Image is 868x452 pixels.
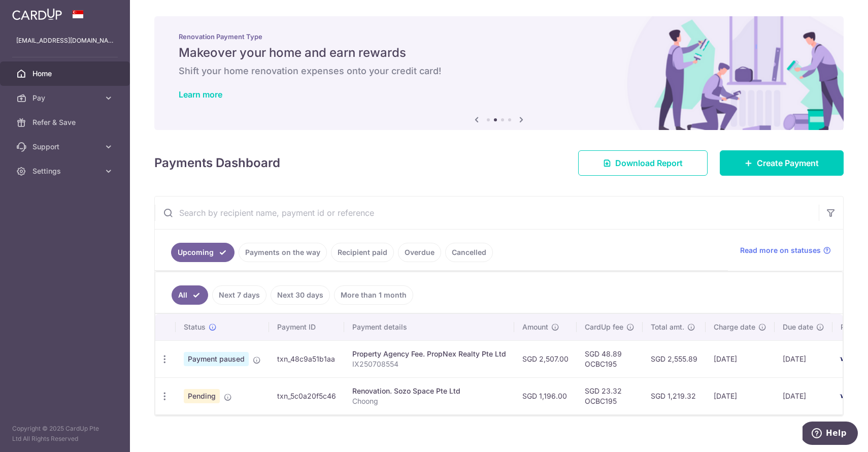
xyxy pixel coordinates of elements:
[577,340,643,377] td: SGD 48.89 OCBC195
[836,353,856,365] img: Bank Card
[740,245,821,255] span: Read more on statuses
[269,377,344,414] td: txn_5c0a20f5c46
[179,33,819,41] p: Renovation Payment Type
[585,322,623,332] span: CardUp fee
[32,117,99,127] span: Refer & Save
[740,245,831,255] a: Read more on statuses
[836,390,856,402] img: Bank Card
[706,377,775,414] td: [DATE]
[714,322,755,332] span: Charge date
[578,150,708,176] a: Download Report
[32,142,99,152] span: Support
[577,377,643,414] td: SGD 23.32 OCBC195
[179,45,819,61] h5: Makeover your home and earn rewards
[269,314,344,340] th: Payment ID
[212,285,266,305] a: Next 7 days
[775,340,832,377] td: [DATE]
[172,285,208,305] a: All
[179,65,819,77] h6: Shift your home renovation expenses onto your credit card!
[352,386,506,396] div: Renovation. Sozo Space Pte Ltd
[171,243,235,262] a: Upcoming
[271,285,330,305] a: Next 30 days
[775,377,832,414] td: [DATE]
[352,396,506,406] p: Choong
[352,349,506,359] div: Property Agency Fee. PropNex Realty Pte Ltd
[184,352,249,366] span: Payment paused
[783,322,813,332] span: Due date
[184,322,206,332] span: Status
[445,243,493,262] a: Cancelled
[522,322,548,332] span: Amount
[184,389,220,403] span: Pending
[720,150,844,176] a: Create Payment
[615,157,683,169] span: Download Report
[651,322,684,332] span: Total amt.
[514,340,577,377] td: SGD 2,507.00
[32,166,99,176] span: Settings
[344,314,514,340] th: Payment details
[154,16,844,130] img: Renovation banner
[239,243,327,262] a: Payments on the way
[154,154,280,172] h4: Payments Dashboard
[398,243,441,262] a: Overdue
[757,157,819,169] span: Create Payment
[334,285,413,305] a: More than 1 month
[514,377,577,414] td: SGD 1,196.00
[331,243,394,262] a: Recipient paid
[352,359,506,369] p: IX250708554
[32,69,99,79] span: Home
[179,89,222,100] a: Learn more
[803,422,858,447] iframe: Opens a widget where you can find more information
[269,340,344,377] td: txn_48c9a51b1aa
[12,8,62,20] img: CardUp
[16,36,114,46] p: [EMAIL_ADDRESS][DOMAIN_NAME]
[32,93,99,103] span: Pay
[706,340,775,377] td: [DATE]
[155,197,819,229] input: Search by recipient name, payment id or reference
[643,340,706,377] td: SGD 2,555.89
[643,377,706,414] td: SGD 1,219.32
